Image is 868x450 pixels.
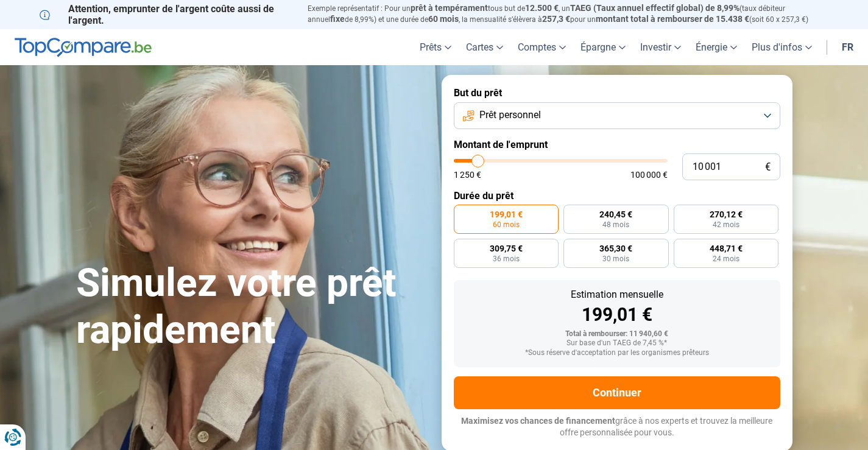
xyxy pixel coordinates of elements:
[630,171,668,179] span: 100 000 €
[573,29,633,65] a: Épargne
[710,210,743,219] span: 270,12 €
[713,255,739,262] span: 24 mois
[454,376,780,409] button: Continuer
[490,244,523,253] span: 309,75 €
[744,29,819,65] a: Plus d'infos
[479,108,541,122] span: Prêt personnel
[411,3,488,13] span: prêt à tempérament
[688,29,744,65] a: Énergie
[602,255,629,262] span: 30 mois
[459,29,510,65] a: Cartes
[510,29,573,65] a: Comptes
[493,255,520,262] span: 36 mois
[493,221,520,228] span: 60 mois
[330,14,345,24] span: fixe
[542,14,570,24] span: 257,3 €
[710,244,743,253] span: 448,71 €
[464,290,771,300] div: Estimation mensuelle
[454,87,780,99] label: But du prêt
[464,330,771,339] div: Total à rembourser: 11 940,60 €
[461,416,615,426] span: Maximisez vos chances de financement
[464,306,771,324] div: 199,01 €
[454,190,780,202] label: Durée du prêt
[15,38,152,57] img: TopCompare
[464,339,771,348] div: Sur base d'un TAEG de 7,45 %*
[454,102,780,129] button: Prêt personnel
[454,171,481,179] span: 1 250 €
[599,210,632,219] span: 240,45 €
[570,3,739,13] span: TAEG (Taux annuel effectif global) de 8,99%
[633,29,688,65] a: Investir
[76,260,427,354] h1: Simulez votre prêt rapidement
[428,14,459,24] span: 60 mois
[596,14,749,24] span: montant total à rembourser de 15.438 €
[602,221,629,228] span: 48 mois
[525,3,559,13] span: 12.500 €
[412,29,459,65] a: Prêts
[308,3,829,25] p: Exemple représentatif : Pour un tous but de , un (taux débiteur annuel de 8,99%) et une durée de ...
[464,349,771,357] div: *Sous réserve d'acceptation par les organismes prêteurs
[490,210,523,219] span: 199,01 €
[834,29,861,65] a: fr
[765,162,771,172] span: €
[40,3,293,26] p: Attention, emprunter de l'argent coûte aussi de l'argent.
[599,244,632,253] span: 365,30 €
[713,221,739,228] span: 42 mois
[454,415,780,439] p: grâce à nos experts et trouvez la meilleure offre personnalisée pour vous.
[454,139,780,150] label: Montant de l'emprunt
